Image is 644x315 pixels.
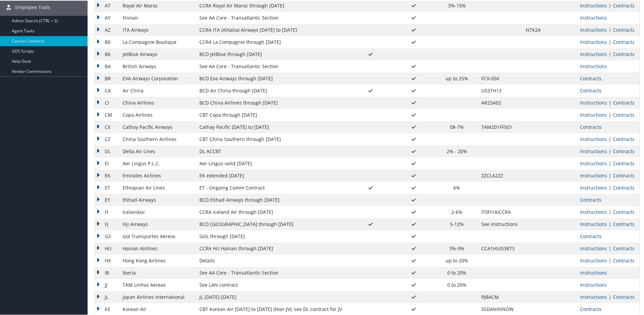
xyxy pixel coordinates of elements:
[196,11,349,23] td: See AA Core - Transatlantic Section
[196,242,349,254] td: CCRA HU Hainan through [DATE]
[95,266,119,278] td: IB
[95,278,119,290] td: JJ
[196,181,349,193] td: ET - Ongoing Comm Contract
[613,2,635,8] a: View Contracts
[196,157,349,169] td: Aer Lingus valid [DATE]
[613,160,635,166] a: View Contracts
[119,278,196,290] td: TAM Linhas Aereas
[119,230,196,242] td: Gol Transportes Aereos
[607,50,613,57] span: |
[95,193,119,205] td: EY
[607,135,613,142] span: |
[580,196,602,202] a: View Contracts
[196,72,349,84] td: BCD Eva Airways through [DATE]
[580,111,607,117] a: View Ticketing Instructions
[119,120,196,133] td: Cathay Pacific Airways
[580,2,607,8] a: View Ticketing Instructions
[613,147,635,154] a: View Contracts
[196,60,349,72] td: See AA Core - Transatlantic Section
[607,111,613,117] span: |
[95,120,119,133] td: CX
[607,147,613,154] span: |
[580,232,602,239] a: View Contracts
[607,38,613,45] span: |
[95,72,119,84] td: BR
[580,87,602,93] a: View Contracts
[196,108,349,120] td: CBT Copa through [DATE]
[95,60,119,72] td: BA
[607,257,613,263] span: |
[478,169,522,181] td: ZZCLA2ZZ
[436,181,478,193] td: 6%
[436,278,478,290] td: 0 to 20%
[196,169,349,181] td: EK extended [DATE]
[613,38,635,45] a: View Contracts
[196,254,349,266] td: Details
[580,50,607,57] a: View Ticketing Instructions
[607,208,613,214] span: |
[119,266,196,278] td: Iberia
[580,147,607,154] a: View Ticketing Instructions
[196,23,349,35] td: CCRA ITA (Alitalia) Airways [DATE] to [DATE]
[196,266,349,278] td: See AA Core - Transatlantic Section
[436,254,478,266] td: up to 20%
[613,111,635,117] a: View Contracts
[119,84,196,96] td: Air China
[436,242,478,254] td: 3%-9%
[119,72,196,84] td: EVA Airways Corporation
[119,254,196,266] td: Hong Kong Airlines
[196,218,349,230] td: BCD [GEOGRAPHIC_DATA] through [DATE]
[478,96,522,108] td: AR25A02
[196,133,349,145] td: CBT China Southern through [DATE]
[95,157,119,169] td: EI
[522,23,577,35] td: NTK24
[95,108,119,120] td: CM
[119,35,196,48] td: La Compagnie Boutique
[119,60,196,72] td: British Airways
[196,120,349,133] td: Cathay Pacific [DATE] to [DATE]
[95,205,119,218] td: FI
[580,62,607,69] a: View Ticketing Instructions
[580,26,607,32] a: View Ticketing Instructions
[436,120,478,133] td: 0$-7%
[580,135,607,142] a: View Ticketing Instructions
[196,290,349,303] td: JL [DATE]-[DATE]
[95,254,119,266] td: HX
[95,230,119,242] td: G3
[95,11,119,23] td: AY
[196,35,349,48] td: CCRA La Compagnie through [DATE]
[580,184,607,190] a: View Ticketing Instructions
[478,218,522,230] td: See instructions
[478,290,522,303] td: PJBACM
[119,48,196,60] td: JetBlue Airways
[613,184,635,190] a: View Contracts
[196,230,349,242] td: GOL through [DATE]
[580,172,607,178] a: View Ticketing Instructions
[478,205,522,218] td: IT0FI1AICCRA
[119,193,196,205] td: Etihad Airways
[196,193,349,205] td: BCD Etihad Airways through [DATE]
[196,205,349,218] td: CCRA Iceland Air through [DATE]
[95,48,119,60] td: B6
[95,145,119,157] td: DL
[119,169,196,181] td: Emirates Airlines
[436,145,478,157] td: 2% - 20%
[119,218,196,230] td: Fiji Airways
[95,242,119,254] td: HU
[95,35,119,48] td: B0
[580,123,602,130] a: View Contracts
[478,84,522,96] td: US5TH13
[613,208,635,214] a: View Contracts
[95,133,119,145] td: CZ
[119,205,196,218] td: Icelandair
[580,305,602,312] a: View Contracts
[478,242,522,254] td: CCA1HUIS3873
[196,96,349,108] td: BCD China Airlines through [DATE]
[580,99,607,105] a: View Ticketing Instructions
[580,293,607,299] a: View Ticketing Instructions
[119,290,196,303] td: Japan Airlines International
[580,208,607,214] a: View Ticketing Instructions
[580,38,607,45] a: View Ticketing Instructions
[607,172,613,178] span: |
[580,257,607,263] a: View Ticketing Instructions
